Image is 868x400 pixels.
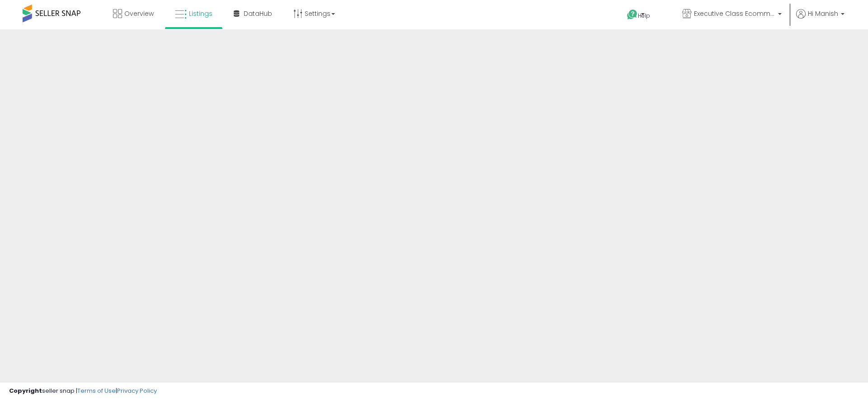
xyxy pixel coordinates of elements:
a: Terms of Use [77,386,116,395]
span: Overview [124,9,154,18]
span: DataHub [244,9,272,18]
i: Get Help [627,9,638,20]
a: Help [620,2,668,29]
span: Listings [189,9,212,18]
span: Help [638,12,650,19]
span: Executive Class Ecommerce Inc [694,9,775,18]
a: Privacy Policy [117,386,157,395]
span: Hi Manish [808,9,838,18]
a: Hi Manish [796,9,844,29]
div: seller snap | | [9,387,157,395]
strong: Copyright [9,386,42,395]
